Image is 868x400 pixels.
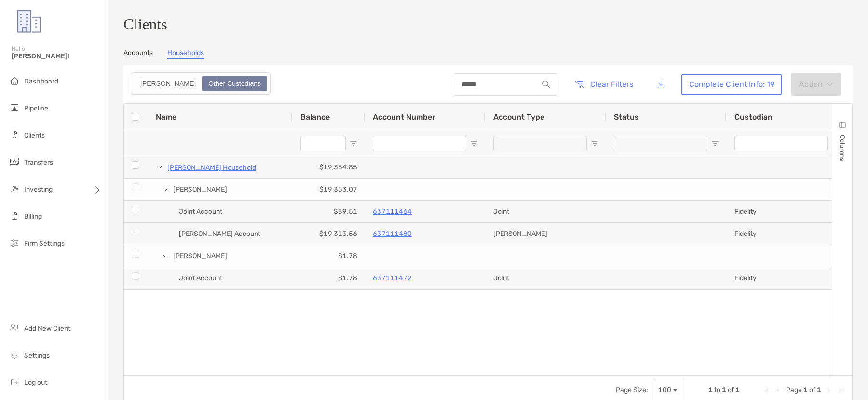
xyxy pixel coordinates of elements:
img: settings icon [9,349,20,360]
span: Pipeline [24,104,48,112]
span: 1 [708,386,713,394]
button: Clear Filters [567,74,640,95]
span: [PERSON_NAME] [173,181,227,197]
a: [PERSON_NAME] Household [167,162,256,174]
div: Page Size: [616,386,648,394]
a: 637111472 [373,272,412,284]
div: Joint [486,201,606,222]
span: Columns [838,135,846,161]
div: $39.51 [293,201,365,222]
span: Log out [24,378,47,386]
div: $19,313.56 [293,223,365,245]
img: dashboard icon [9,75,20,86]
div: First Page [763,386,771,394]
span: 1 [817,386,821,394]
div: Fidelity [727,267,847,289]
div: Last Page [837,386,844,394]
div: Next Page [825,386,833,394]
a: Households [167,49,204,59]
span: 1 [735,386,740,394]
span: to [714,386,720,394]
span: Account Type [493,112,544,122]
div: 100 [658,386,671,394]
div: segmented control [131,72,271,95]
img: arrow [827,82,833,87]
div: Fidelity [727,223,847,245]
span: Status [614,112,639,122]
span: Balance [300,112,330,122]
img: billing icon [9,210,20,221]
input: Account Number Filter Input [373,136,466,151]
img: investing icon [9,183,20,194]
span: Name [156,112,176,122]
div: $1.78 [293,267,365,289]
img: logout icon [9,376,20,387]
img: transfers icon [9,156,20,167]
div: $19,354.85 [293,156,365,178]
div: $1.78 [293,245,365,267]
div: Previous Page [774,386,782,394]
span: Firm Settings [24,239,65,248]
img: add_new_client icon [9,322,20,333]
a: 637111480 [373,228,412,240]
img: clients icon [9,129,20,140]
img: Zoe Logo [12,4,46,39]
a: Accounts [123,49,153,59]
div: Zoe [135,77,201,90]
span: Joint Account [179,270,222,286]
input: Balance Filter Input [300,136,346,151]
span: Clients [24,131,45,139]
span: Settings [24,351,50,359]
span: [PERSON_NAME] [173,248,227,264]
span: Investing [24,185,53,193]
div: Other Custodians [203,77,266,90]
button: Open Filter Menu [711,139,719,147]
div: $19,353.07 [293,179,365,200]
span: Add New Client [24,324,70,332]
span: of [728,386,734,394]
span: of [809,386,815,394]
span: Joint Account [179,204,222,220]
h3: Clients [123,15,853,33]
button: Open Filter Menu [470,139,478,147]
img: firm-settings icon [9,237,20,248]
span: 1 [722,386,726,394]
div: Fidelity [727,201,847,222]
span: Page [786,386,802,394]
input: Custodian Filter Input [734,136,828,151]
span: Custodian [734,112,773,122]
span: Dashboard [24,77,58,85]
img: pipeline icon [9,102,20,113]
a: Complete Client Info: 19 [681,74,782,95]
div: [PERSON_NAME] [486,223,606,245]
button: Actionarrow [791,73,841,96]
div: Joint [486,267,606,289]
span: [PERSON_NAME] Account [179,226,260,242]
span: Billing [24,212,42,221]
button: Open Filter Menu [591,139,598,147]
span: Account Number [373,112,435,122]
img: input icon [542,81,550,88]
span: 1 [803,386,808,394]
button: Open Filter Menu [350,139,357,147]
a: 637111464 [373,206,412,218]
span: [PERSON_NAME]! [12,52,102,60]
span: Transfers [24,158,53,166]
